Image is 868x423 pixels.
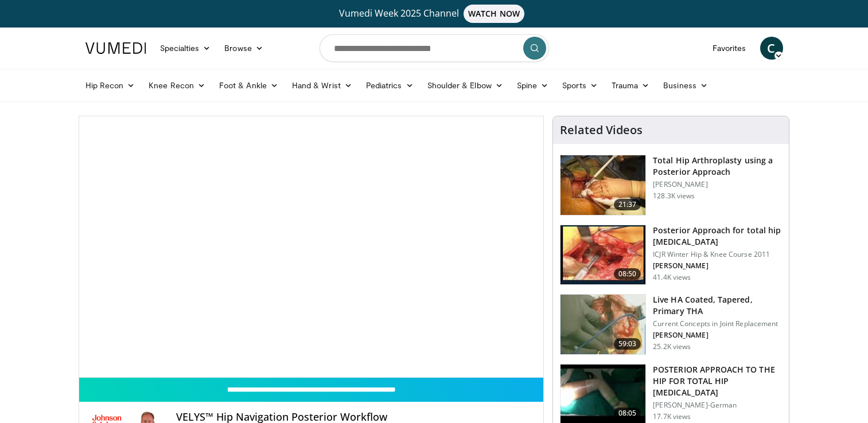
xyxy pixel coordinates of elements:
input: Search topics, interventions [320,34,549,62]
a: Pediatrics [359,74,421,97]
a: Spine [510,74,555,97]
p: ICJR Winter Hip & Knee Course 2011 [653,250,782,259]
a: Specialties [153,37,218,60]
a: Vumedi Week 2025 ChannelWATCH NOW [87,5,781,23]
h3: Posterior Approach for total hip [MEDICAL_DATA] [653,225,782,248]
span: 08:50 [614,268,641,280]
p: Current Concepts in Joint Replacement [653,319,782,328]
p: [PERSON_NAME] [653,261,782,271]
p: 17.7K views [653,412,691,421]
h4: Related Videos [560,123,643,137]
a: Hip Recon [79,74,142,97]
a: Browse [217,37,270,60]
p: 41.4K views [653,273,691,282]
img: rana_3.png.150x105_q85_crop-smart_upscale.jpg [560,295,645,354]
a: 21:37 Total Hip Arthroplasty using a Posterior Approach [PERSON_NAME] 128.3K views [560,155,782,216]
img: 286987_0000_1.png.150x105_q85_crop-smart_upscale.jpg [560,155,645,215]
h3: Live HA Coated, Tapered, Primary THA [653,294,782,317]
a: Sports [555,74,605,97]
a: Favorites [706,37,753,60]
p: [PERSON_NAME] [653,180,782,189]
video-js: Video Player [79,116,544,378]
span: 59:03 [614,338,641,350]
p: 128.3K views [653,191,695,201]
a: Shoulder & Elbow [421,74,510,97]
p: [PERSON_NAME] [653,331,782,340]
p: [PERSON_NAME]-German [653,401,782,410]
a: 08:50 Posterior Approach for total hip [MEDICAL_DATA] ICJR Winter Hip & Knee Course 2011 [PERSON_... [560,225,782,285]
span: 08:05 [614,408,641,419]
h3: POSTERIOR APPROACH TO THE HIP FOR TOTAL HIP [MEDICAL_DATA] [653,364,782,398]
a: 59:03 Live HA Coated, Tapered, Primary THA Current Concepts in Joint Replacement [PERSON_NAME] 25... [560,294,782,355]
p: 25.2K views [653,342,691,351]
a: Knee Recon [142,74,212,97]
a: C [760,37,783,60]
a: Hand & Wrist [285,74,359,97]
img: VuMedi Logo [85,42,146,54]
img: 297873_0003_1.png.150x105_q85_crop-smart_upscale.jpg [560,225,645,285]
a: Trauma [605,74,657,97]
a: Foot & Ankle [212,74,285,97]
span: WATCH NOW [464,5,524,23]
a: Business [656,74,715,97]
h3: Total Hip Arthroplasty using a Posterior Approach [653,155,782,178]
span: 21:37 [614,199,641,210]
